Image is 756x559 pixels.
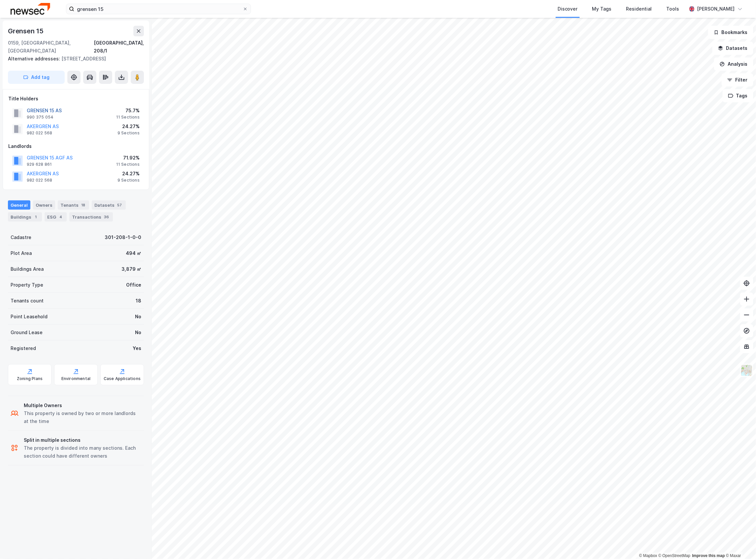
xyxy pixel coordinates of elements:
div: 24.27% [118,122,140,130]
div: Split in multiple sections [24,436,141,444]
div: Tools [667,5,679,13]
div: The property is divided into many sections. Each section could have different owners [24,444,141,460]
div: Grensen 15 [8,26,45,36]
div: Residential [626,5,652,13]
button: Filter [722,73,753,87]
div: Registered [11,344,36,352]
div: 1 [33,214,39,220]
div: Plot Area [11,249,32,257]
div: Owners [33,200,55,210]
div: Property Type [11,281,43,289]
div: Case Applications [104,376,141,381]
div: Zoning Plans [17,376,43,381]
div: [PERSON_NAME] [697,5,735,13]
div: Multiple Owners [24,402,141,409]
button: Datasets [712,42,753,55]
div: ESG [45,212,67,222]
button: Tags [723,89,753,102]
div: 75.7% [116,107,140,115]
div: Landlords [8,142,144,150]
div: Datasets [92,200,126,210]
div: Environmental [61,376,91,381]
iframe: Chat Widget [723,527,756,559]
div: 18 [80,202,86,208]
a: Mapbox [639,553,657,558]
div: Cadastre [11,233,31,241]
div: Tenants count [11,297,44,305]
div: Office [126,281,141,289]
div: [STREET_ADDRESS] [8,55,139,63]
div: 36 [103,214,110,220]
div: 11 Sections [116,162,140,167]
div: 18 [136,297,141,305]
div: 4 [57,214,64,220]
div: 990 375 054 [27,115,53,120]
div: [GEOGRAPHIC_DATA], 208/1 [94,39,144,55]
div: Buildings [8,212,42,222]
div: 301-208-1-0-0 [105,233,141,241]
div: Transactions [69,212,113,222]
a: OpenStreetMap [659,553,691,558]
button: Analysis [714,57,753,71]
div: Buildings Area [11,265,44,273]
div: 11 Sections [116,115,140,120]
div: No [135,329,141,336]
div: 929 628 861 [27,162,52,167]
div: General [8,200,30,210]
div: Point Leasehold [11,313,48,321]
div: 71.92% [116,154,140,162]
img: newsec-logo.f6e21ccffca1b3a03d2d.png [11,3,50,15]
div: 57 [116,202,123,208]
img: Z [740,364,753,377]
div: 9 Sections [118,130,140,136]
a: Improve this map [692,553,725,558]
span: Alternative addresses: [8,56,61,61]
input: Search by address, cadastre, landlords, tenants or people [74,4,243,14]
div: 494 ㎡ [126,249,141,257]
div: Discover [558,5,578,13]
div: 3,879 ㎡ [121,265,141,273]
div: Title Holders [8,95,144,103]
div: Kontrollprogram for chat [723,527,756,559]
div: 0159, [GEOGRAPHIC_DATA], [GEOGRAPHIC_DATA] [8,39,94,55]
div: This property is owned by two or more landlords at the time [24,409,141,425]
div: Yes [133,344,141,352]
div: Tenants [58,200,89,210]
div: 982 022 568 [27,178,52,183]
button: Bookmarks [708,26,753,39]
button: Add tag [8,71,65,84]
div: 982 022 568 [27,130,52,136]
div: 9 Sections [118,178,140,183]
div: 24.27% [118,170,140,178]
div: No [135,313,141,321]
div: Ground Lease [11,329,43,336]
div: My Tags [592,5,612,13]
